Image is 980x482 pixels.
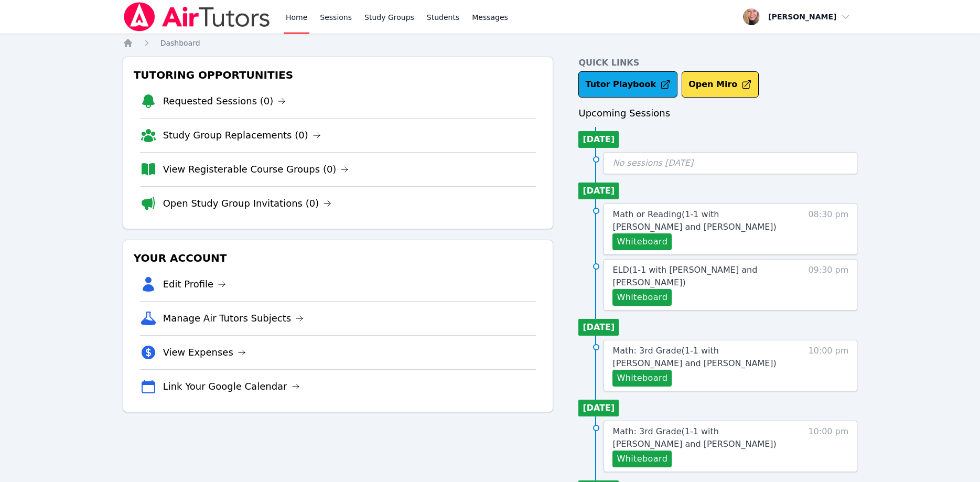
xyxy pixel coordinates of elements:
button: Open Miro [682,71,759,98]
a: Edit Profile [163,277,227,292]
span: Math: 3rd Grade ( 1-1 with [PERSON_NAME] and [PERSON_NAME] ) [612,426,776,449]
span: No sessions [DATE] [612,158,693,168]
h3: Tutoring Opportunities [132,66,545,84]
button: Whiteboard [612,289,672,306]
span: 10:00 pm [808,345,848,387]
li: [DATE] [578,400,619,416]
span: Math or Reading ( 1-1 with [PERSON_NAME] and [PERSON_NAME] ) [612,209,776,232]
button: Whiteboard [612,233,672,250]
span: ELD ( 1-1 with [PERSON_NAME] and [PERSON_NAME] ) [612,265,757,287]
a: View Registerable Course Groups (0) [163,162,349,177]
a: View Expenses [163,345,246,360]
span: Math: 3rd Grade ( 1-1 with [PERSON_NAME] and [PERSON_NAME] ) [612,346,776,368]
h3: Your Account [132,249,545,267]
span: 08:30 pm [808,208,848,250]
button: Whiteboard [612,370,672,387]
a: Dashboard [160,38,200,48]
a: ELD(1-1 with [PERSON_NAME] and [PERSON_NAME]) [612,264,789,289]
li: [DATE] [578,131,619,148]
a: Study Group Replacements (0) [163,128,321,143]
a: Math: 3rd Grade(1-1 with [PERSON_NAME] and [PERSON_NAME]) [612,425,789,451]
a: Requested Sessions (0) [163,94,286,109]
img: Air Tutors [123,2,271,31]
li: [DATE] [578,183,619,199]
a: Tutor Playbook [578,71,677,98]
nav: Breadcrumb [123,38,858,48]
a: Link Your Google Calendar [163,379,300,394]
a: Manage Air Tutors Subjects [163,311,304,326]
button: Whiteboard [612,451,672,467]
span: 10:00 pm [808,425,848,467]
a: Math or Reading(1-1 with [PERSON_NAME] and [PERSON_NAME]) [612,208,789,233]
span: 09:30 pm [808,264,848,306]
a: Open Study Group Invitations (0) [163,196,332,211]
h4: Quick Links [578,57,857,69]
span: Messages [472,12,508,23]
span: Dashboard [160,39,200,47]
li: [DATE] [578,319,619,336]
h3: Upcoming Sessions [578,106,857,121]
a: Math: 3rd Grade(1-1 with [PERSON_NAME] and [PERSON_NAME]) [612,345,789,370]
